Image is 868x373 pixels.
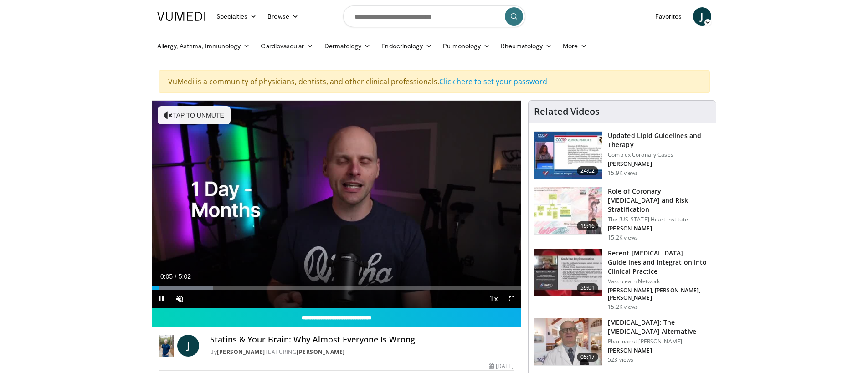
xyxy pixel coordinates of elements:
a: Click here to set your password [439,77,547,87]
a: [PERSON_NAME] [217,348,265,356]
a: Rheumatology [495,37,557,55]
a: [PERSON_NAME] [297,348,345,356]
button: Playback Rate [484,290,503,308]
div: [DATE] [489,362,514,370]
p: Complex Coronary Cases [608,151,710,158]
a: Favorites [650,7,688,26]
img: 1efa8c99-7b8a-4ab5-a569-1c219ae7bd2c.150x105_q85_crop-smart_upscale.jpg [534,187,602,235]
button: Fullscreen [503,290,521,308]
a: Endocrinology [376,37,437,55]
a: Allergy, Asthma, Immunology [152,37,256,55]
div: VuMedi is a community of physicians, dentists, and other clinical professionals. [159,70,710,93]
a: Pulmonology [437,37,495,55]
p: The [US_STATE] Heart Institute [608,216,710,223]
a: More [557,37,592,55]
span: / [175,273,177,280]
span: 59:01 [577,283,599,292]
a: 19:16 Role of Coronary [MEDICAL_DATA] and Risk Stratification The [US_STATE] Heart Institute [PER... [534,187,710,241]
p: [PERSON_NAME], [PERSON_NAME], [PERSON_NAME] [608,287,710,301]
button: Unmute [170,290,189,308]
h4: Statins & Your Brain: Why Almost Everyone Is Wrong [210,335,514,345]
h3: Role of Coronary [MEDICAL_DATA] and Risk Stratification [608,187,710,214]
p: [PERSON_NAME] [608,225,710,232]
a: 24:02 Updated Lipid Guidelines and Therapy Complex Coronary Cases [PERSON_NAME] 15.9K views [534,131,710,179]
p: [PERSON_NAME] [608,160,710,168]
p: 523 views [608,356,633,363]
video-js: Video Player [152,101,521,308]
a: Specialties [211,7,262,26]
h3: Recent [MEDICAL_DATA] Guidelines and Integration into Clinical Practice [608,249,710,276]
a: 05:17 [MEDICAL_DATA]: The [MEDICAL_DATA] Alternative Pharmacist [PERSON_NAME] [PERSON_NAME] 523 v... [534,318,710,366]
img: 87825f19-cf4c-4b91-bba1-ce218758c6bb.150x105_q85_crop-smart_upscale.jpg [534,249,602,296]
a: Cardiovascular [255,37,318,55]
span: 5:02 [179,273,191,280]
a: Browse [262,7,304,26]
img: 77f671eb-9394-4acc-bc78-a9f077f94e00.150x105_q85_crop-smart_upscale.jpg [534,132,602,179]
span: 0:05 [160,273,173,280]
h3: [MEDICAL_DATA]: The [MEDICAL_DATA] Alternative [608,318,710,336]
a: 59:01 Recent [MEDICAL_DATA] Guidelines and Integration into Clinical Practice Vasculearn Network ... [534,249,710,311]
p: Vasculearn Network [608,278,710,285]
input: Search topics, interventions [343,5,525,27]
a: J [177,335,199,357]
img: ce9609b9-a9bf-4b08-84dd-8eeb8ab29fc6.150x105_q85_crop-smart_upscale.jpg [534,318,602,366]
a: Dermatology [319,37,376,55]
button: Pause [152,290,170,308]
p: [PERSON_NAME] [608,347,710,354]
a: J [693,7,711,26]
img: Dr. Jordan Rennicke [159,335,174,357]
h3: Updated Lipid Guidelines and Therapy [608,131,710,149]
h4: Related Videos [534,106,600,117]
div: Progress Bar [152,286,521,290]
button: Tap to unmute [158,106,231,124]
div: By FEATURING [210,348,514,356]
span: 05:17 [577,353,599,362]
span: 19:16 [577,221,599,230]
p: Pharmacist [PERSON_NAME] [608,338,710,345]
img: VuMedi Logo [157,12,205,21]
p: 15.9K views [608,169,638,177]
span: 24:02 [577,166,599,175]
p: 15.2K views [608,234,638,241]
p: 15.2K views [608,303,638,311]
